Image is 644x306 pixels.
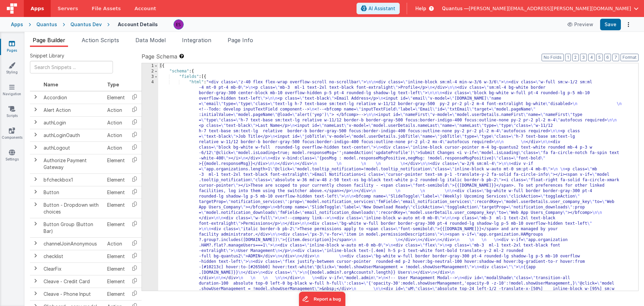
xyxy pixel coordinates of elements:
[41,199,104,218] td: Button - Dropdown with choices
[604,54,611,61] button: 6
[357,3,400,14] button: AI Assistant
[580,54,587,61] button: 3
[104,129,128,141] td: Action
[104,186,128,199] td: Element
[142,52,177,61] span: Page Schema
[104,237,128,250] td: Action
[36,21,57,28] div: Quantus
[621,54,639,61] button: Format
[442,5,469,12] span: Quantus —
[565,54,571,61] button: 1
[30,61,113,73] input: Search Snippets ...
[41,129,104,141] td: authLoginOauth
[469,5,631,12] span: [PERSON_NAME][EMAIL_ADDRESS][PERSON_NAME][DOMAIN_NAME]
[104,154,128,173] td: Element
[624,20,633,29] button: Options
[542,54,564,61] button: No Folds
[104,262,128,275] td: Element
[104,218,128,237] td: Element
[41,250,104,262] td: checklist
[41,141,104,154] td: authLogout
[41,91,104,104] td: Accordion
[563,19,597,30] button: Preview
[415,5,426,12] span: Help
[41,154,104,173] td: Authorize Payment Gateway
[41,186,104,199] td: Button
[41,218,104,237] td: Button Group (Button Bar)
[104,91,128,104] td: Element
[41,262,104,275] td: ClearFix
[104,199,128,218] td: Element
[142,74,158,80] div: 3
[442,5,639,12] button: Quantus — [PERSON_NAME][EMAIL_ADDRESS][PERSON_NAME][DOMAIN_NAME]
[41,237,104,250] td: channelJoinAnonymous
[31,5,44,12] span: Apps
[104,173,128,186] td: Element
[572,54,579,61] button: 2
[142,69,158,74] div: 2
[228,37,253,44] span: Page Info
[600,19,621,30] button: Save
[104,250,128,262] td: Element
[104,104,128,116] td: Action
[612,54,619,61] button: 7
[104,141,128,154] td: Action
[41,173,104,186] td: bfcheckbox1
[92,5,121,12] span: File Assets
[41,288,104,300] td: Cleave - Phone Input
[41,275,104,288] td: Cleave - Credit Card
[44,82,58,87] span: Name
[135,37,166,44] span: Data Model
[107,82,119,87] span: Type
[11,21,23,28] div: Apps
[33,37,65,44] span: Page Builder
[596,54,603,61] button: 5
[299,292,345,306] iframe: Marker.io feedback button
[57,5,78,12] span: Servers
[588,54,595,61] button: 4
[368,5,395,12] span: AI Assistant
[104,116,128,129] td: Action
[104,288,128,300] td: Element
[70,21,102,28] div: Quantus Dev
[41,104,104,116] td: Alert Action
[104,275,128,288] td: Element
[142,63,158,69] div: 1
[118,22,158,27] h4: Account Details
[82,37,119,44] span: Action Scripts
[174,20,183,29] img: 2445f8d87038429357ee99e9bdfcd63a
[41,116,104,129] td: authLogin
[182,37,211,44] span: Integration
[30,52,64,59] span: Snippet Library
